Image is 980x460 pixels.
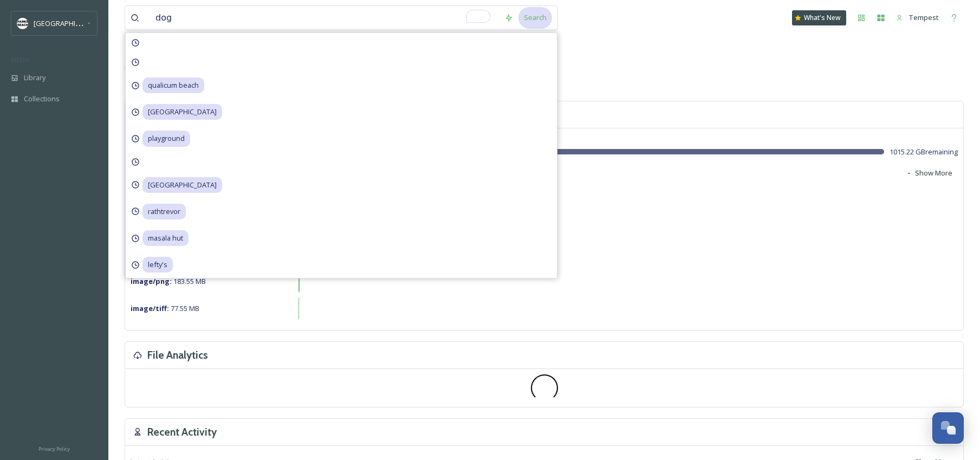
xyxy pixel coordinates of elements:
img: parks%20beach.jpg [17,18,28,29]
span: playground [142,131,190,146]
span: [GEOGRAPHIC_DATA] [142,104,222,120]
strong: image/tiff : [131,303,169,313]
span: [GEOGRAPHIC_DATA] [142,177,222,193]
span: [GEOGRAPHIC_DATA] Tourism [34,18,131,28]
span: MEDIA [11,56,30,64]
span: qualicum beach [142,77,204,93]
span: 77.55 MB [131,303,199,313]
span: Privacy Policy [38,445,70,452]
button: Show More [900,163,958,184]
strong: image/png : [131,276,172,286]
input: To enrich screen reader interactions, please activate Accessibility in Grammarly extension settings [150,6,499,30]
h3: Recent Activity [147,424,217,440]
h3: File Analytics [147,347,208,363]
button: Open Chat [932,412,964,444]
a: What's New [792,10,846,25]
span: rathtrevor [142,204,186,219]
span: Tempest [908,12,939,22]
span: Collections [24,94,60,104]
span: 183.55 MB [131,276,206,286]
a: Tempest [891,7,944,28]
span: 1015.22 GB remaining [890,147,958,157]
span: lefty's [142,257,173,273]
span: Library [24,73,46,83]
div: Search [518,7,552,28]
span: masala hut [142,230,189,246]
a: Privacy Policy [38,442,70,455]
